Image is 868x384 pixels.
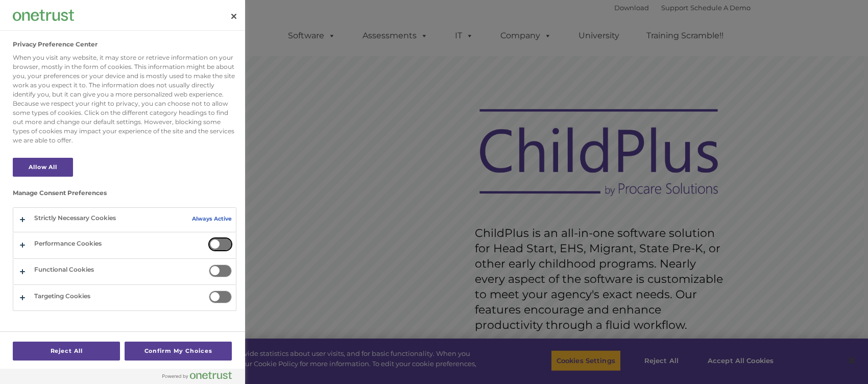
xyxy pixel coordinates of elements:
h3: Manage Consent Preferences [13,189,236,202]
img: Powered by OneTrust Opens in a new Tab [162,371,232,379]
a: Powered by OneTrust Opens in a new Tab [162,371,240,384]
h2: Privacy Preference Center [13,41,98,48]
button: Allow All [13,158,73,177]
button: Reject All [13,342,120,361]
button: Confirm My Choices [125,342,232,361]
img: Company Logo [13,10,74,20]
button: Close [223,5,245,28]
div: When you visit any website, it may store or retrieve information on your browser, mostly in the f... [13,53,236,145]
div: Company Logo [13,5,74,26]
